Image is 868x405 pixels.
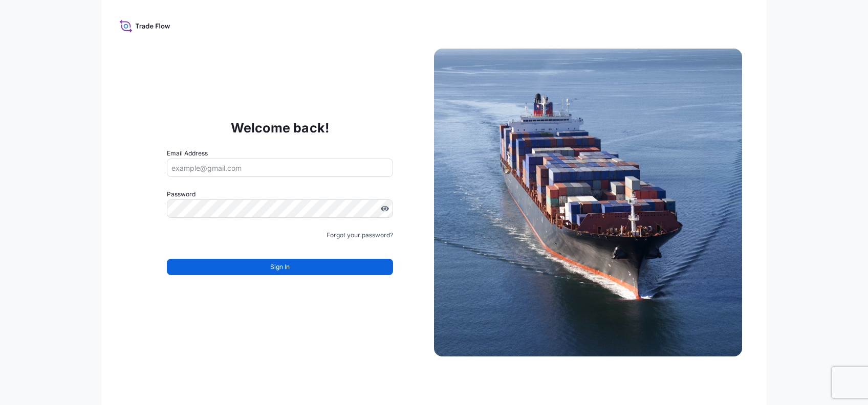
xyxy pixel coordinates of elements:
[167,259,393,275] button: Sign In
[327,230,393,240] a: Forgot your password?
[381,205,389,213] button: Show password
[167,189,393,199] label: Password
[434,49,742,356] img: Ship illustration
[167,159,393,177] input: example@gmail.com
[231,120,330,136] p: Welcome back!
[270,262,290,272] span: Sign In
[167,148,208,159] label: Email Address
